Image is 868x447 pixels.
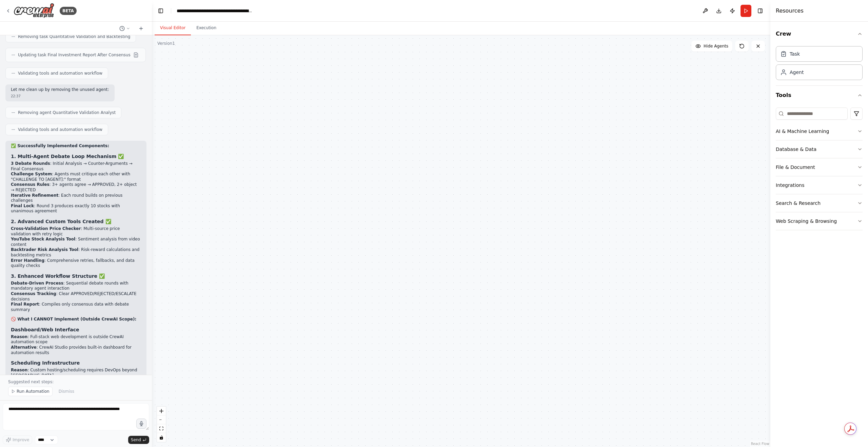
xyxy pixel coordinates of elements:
button: zoom in [157,407,166,415]
span: Improve [13,437,29,443]
strong: Dashboard/Web Interface [11,327,79,332]
li: : Sentiment analysis from video content [11,237,141,247]
button: Execution [191,21,222,35]
span: Removing agent Quantitative Validation Analyst [18,110,116,115]
strong: Iterative Refinement [11,193,58,198]
button: Search & Research [776,194,863,212]
strong: Cross-Validation Price Checker [11,226,81,231]
strong: YouTube Stock Analysis Tool [11,237,75,241]
strong: Reason [11,334,27,339]
li: : Initial Analysis → Counter-Arguments → Final Consensus [11,161,141,172]
button: Start a new chat [136,24,146,33]
button: Hide Agents [691,41,732,52]
li: : Round 3 produces exactly 10 stocks with unanimous agreement [11,203,141,214]
strong: ✅ Successfully Implemented Components: [11,143,109,148]
strong: Reason [11,368,27,372]
img: Logo [14,3,54,18]
div: BETA [60,7,77,15]
div: Task [790,51,800,57]
span: Updating task Final Investment Report After Consensus [18,52,131,58]
li: : Agents must critique each other with "CHALLENGE TO [AGENT]:" format [11,172,141,182]
button: Hide right sidebar [755,6,765,16]
li: : Risk-reward calculations and backtesting metrics [11,247,141,258]
li: : CrewAI Studio provides built-in dashboard for automation results [11,345,141,355]
button: Database & Data [776,140,863,158]
strong: 3 Debate Rounds [11,161,50,166]
div: React Flow controls [157,407,166,442]
li: : Clear APPROVED/REJECTED/ESCALATE decisions [11,291,141,302]
strong: Debate-Driven Process [11,281,63,286]
strong: Backtrader Risk Analysis Tool [11,247,78,252]
nav: breadcrumb [177,7,253,14]
button: Tools [776,86,863,105]
div: Version 1 [157,41,175,46]
strong: Challenge System [11,172,52,176]
li: : Sequential debate rounds with mandatory agent interaction [11,281,141,291]
strong: 3. Enhanced Workflow Structure ✅ [11,273,105,279]
button: zoom out [157,415,166,424]
strong: Consensus Tracking [11,291,56,296]
button: Run Automation [8,387,53,396]
button: Switch to previous chat [117,24,133,33]
div: Tools [776,105,863,236]
button: Web Scraping & Browsing [776,212,863,230]
li: : Compiles only consensus data with debate summary [11,302,141,312]
strong: 🚫 What I CANNOT Implement (Outside CrewAI Scope): [11,317,136,322]
strong: Final Report [11,302,39,307]
span: Run Automation [17,389,50,394]
p: Let me clean up by removing the unused agent: [11,87,109,93]
button: File & Document [776,158,863,176]
li: : Custom hosting/scheduling requires DevOps beyond [GEOGRAPHIC_DATA] [11,368,141,378]
button: Crew [776,24,863,43]
button: Visual Editor [155,21,191,35]
button: Click to speak your automation idea [136,419,146,429]
span: Removing task Quantitative Validation and Backtesting [18,34,130,39]
li: : Each round builds on previous challenges [11,193,141,203]
strong: Scheduling Infrastructure [11,360,80,366]
span: Validating tools and automation workflow [18,71,102,76]
button: Integrations [776,176,863,194]
div: Crew [776,43,863,85]
span: Send [131,437,141,443]
strong: Alternative [11,345,37,350]
button: Improve [3,435,32,444]
div: Agent [790,69,804,76]
button: AI & Machine Learning [776,122,863,140]
span: Hide Agents [704,43,728,49]
strong: 2. Advanced Custom Tools Created ✅ [11,219,111,224]
li: : 3+ agents agree → APPROVED, 2+ object → REJECTED [11,182,141,193]
p: Suggested next steps: [8,379,144,385]
strong: 1. Multi-Agent Debate Loop Mechanism ✅ [11,154,124,159]
h4: Resources [776,7,804,15]
button: Dismiss [55,387,78,396]
div: 22:37 [11,94,109,99]
li: : Comprehensive retries, fallbacks, and data quality checks [11,258,141,269]
strong: Error Handling [11,258,44,263]
a: React Flow attribution [751,442,769,446]
button: Send [128,436,149,444]
strong: Final Lock [11,203,34,208]
li: : Full-stack web development is outside CrewAI automation scope [11,334,141,345]
button: fit view [157,424,166,433]
span: Validating tools and automation workflow [18,127,102,132]
strong: Consensus Rules [11,182,50,187]
span: Dismiss [59,389,74,394]
button: Hide left sidebar [156,6,165,16]
li: : Multi-source price validation with retry logic [11,226,141,237]
button: toggle interactivity [157,433,166,442]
